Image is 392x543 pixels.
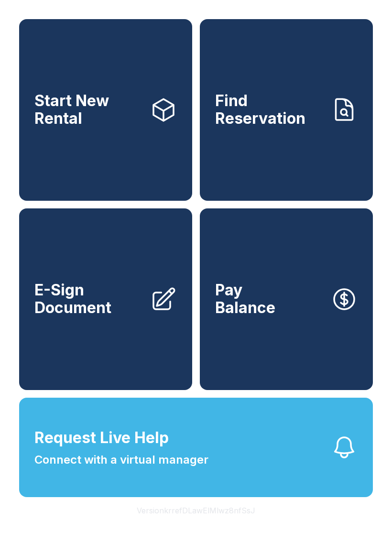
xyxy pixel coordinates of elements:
span: Pay Balance [215,282,275,316]
button: PayBalance [200,208,373,390]
a: Start New Rental [19,19,192,201]
span: E-Sign Document [34,282,142,316]
span: Find Reservation [215,92,323,127]
a: Find Reservation [200,19,373,201]
a: E-Sign Document [19,208,192,390]
span: Request Live Help [34,426,169,449]
span: Start New Rental [34,92,142,127]
button: Request Live HelpConnect with a virtual manager [19,398,373,497]
span: Connect with a virtual manager [34,451,208,468]
button: VersionkrrefDLawElMlwz8nfSsJ [129,497,263,524]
